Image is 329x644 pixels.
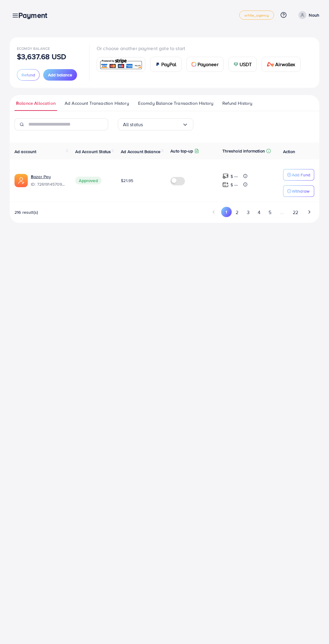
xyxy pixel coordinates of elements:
button: Add balance [43,69,77,81]
a: cardPayPal [150,57,182,72]
button: Go to page 4 [253,207,264,218]
img: card [99,58,143,71]
img: ic-ads-acc.e4c84228.svg [15,174,28,187]
span: Refund History [222,100,252,107]
p: Or choose another payment gate to start [97,45,305,52]
span: USDT [240,61,252,68]
span: Ecomdy Balance [17,46,50,51]
ul: Pagination [209,207,314,218]
a: Bazar Pey [31,174,66,180]
button: Go to page 2 [232,207,243,218]
a: card [97,57,145,72]
span: ID: 7261914570963337217 [31,181,66,187]
img: card [155,62,160,67]
span: PayPal [161,61,176,68]
p: Auto top-up [170,147,193,155]
button: Go to page 22 [289,207,302,218]
a: cardUSDT [228,57,257,72]
span: Payoneer [198,61,218,68]
span: Ad Account Transaction History [65,100,129,107]
span: Ad Account Balance [121,149,160,155]
div: Search for option [118,118,193,130]
a: Nouh [296,11,319,19]
iframe: Chat [303,617,324,639]
span: Ecomdy Balance Transaction History [138,100,213,107]
span: 216 result(s) [15,209,38,215]
p: Add Fund [292,171,310,178]
img: card [192,62,196,67]
button: Go to next page [304,207,314,217]
p: Threshold information [222,147,265,155]
img: top-up amount [222,181,229,188]
button: Go to page 5 [264,207,275,218]
span: Balance Allocation [16,100,56,107]
img: top-up amount [222,173,229,179]
span: Ad account [15,149,37,155]
span: white_agency [244,13,269,17]
button: Refund [17,69,40,81]
span: Airwallex [275,61,295,68]
span: Approved [75,177,101,184]
button: Go to page 1 [221,207,232,217]
span: Action [283,149,295,155]
button: Go to page 3 [243,207,253,218]
input: Search for option [143,120,182,129]
img: card [267,62,274,67]
button: Add Fund [283,169,314,181]
button: Withdraw [283,185,314,197]
h3: Payment [18,11,52,20]
span: $21.95 [121,178,133,184]
span: All status [123,120,143,129]
a: cardPayoneer [186,57,224,72]
div: <span class='underline'>Bazar Pey</span></br>7261914570963337217 [31,174,66,187]
a: cardAirwallex [262,57,300,72]
p: $ --- [231,173,238,180]
p: Nouh [309,11,319,19]
p: $3,637.68 USD [17,53,66,60]
span: Ad Account Status [75,149,111,155]
img: card [234,62,238,67]
span: Refund [21,72,35,78]
p: Withdraw [292,187,309,195]
p: $ --- [231,181,238,188]
a: white_agency [239,11,274,20]
span: Add balance [48,72,72,78]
